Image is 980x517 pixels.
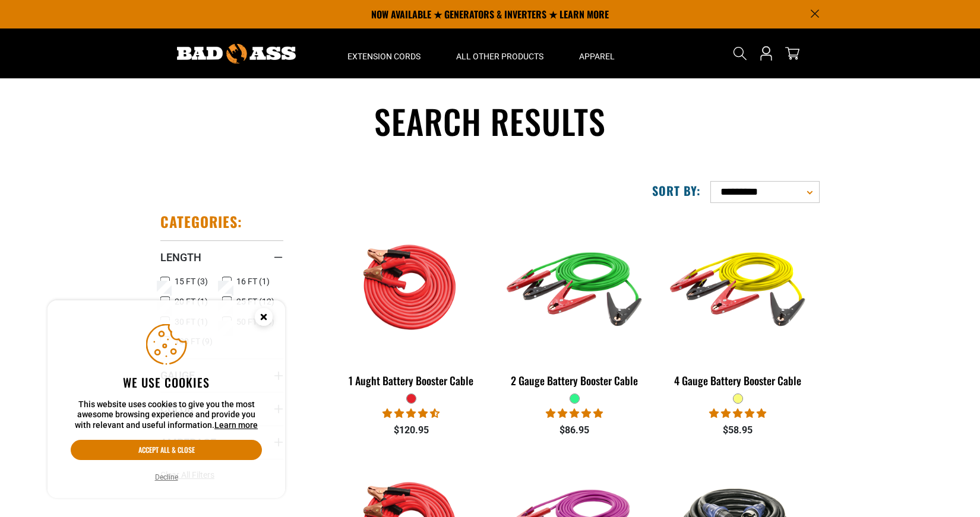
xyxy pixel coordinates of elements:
[236,277,270,286] span: 16 FT (1)
[382,408,440,419] span: 4.56 stars
[71,399,262,431] p: This website uses cookies to give you the most awesome browsing experience and provide you with r...
[579,51,615,62] span: Apparel
[339,375,484,386] div: 1 Aught Battery Booster Cable
[502,212,647,393] a: green 2 Gauge Battery Booster Cable
[339,423,484,437] div: $120.95
[160,212,242,231] h2: Categories:
[347,51,421,62] span: Extension Cords
[160,250,201,264] span: Length
[663,218,813,355] img: yellow
[502,423,647,437] div: $86.95
[665,423,811,437] div: $58.95
[500,218,649,355] img: green
[337,218,486,355] img: features
[438,28,561,78] summary: All Other Products
[561,28,633,78] summary: Apparel
[456,51,543,62] span: All Other Products
[546,408,603,419] span: 5.00 stars
[652,183,701,198] label: Sort by:
[665,375,811,386] div: 4 Gauge Battery Booster Cable
[665,212,811,393] a: yellow 4 Gauge Battery Booster Cable
[71,375,262,390] h2: We use cookies
[330,28,438,78] summary: Extension Cords
[48,300,285,499] aside: Cookie Consent
[177,44,296,64] img: Bad Ass Extension Cords
[151,471,182,483] button: Decline
[339,212,484,393] a: features 1 Aught Battery Booster Cable
[731,44,750,63] summary: Search
[502,375,647,386] div: 2 Gauge Battery Booster Cable
[214,420,258,430] a: Learn more
[160,240,283,274] summary: Length
[709,408,766,419] span: 5.00 stars
[236,297,274,306] span: 25 FT (12)
[175,277,208,286] span: 15 FT (3)
[71,440,262,460] button: Accept all & close
[175,297,208,306] span: 20 FT (1)
[160,100,820,143] h1: Search results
